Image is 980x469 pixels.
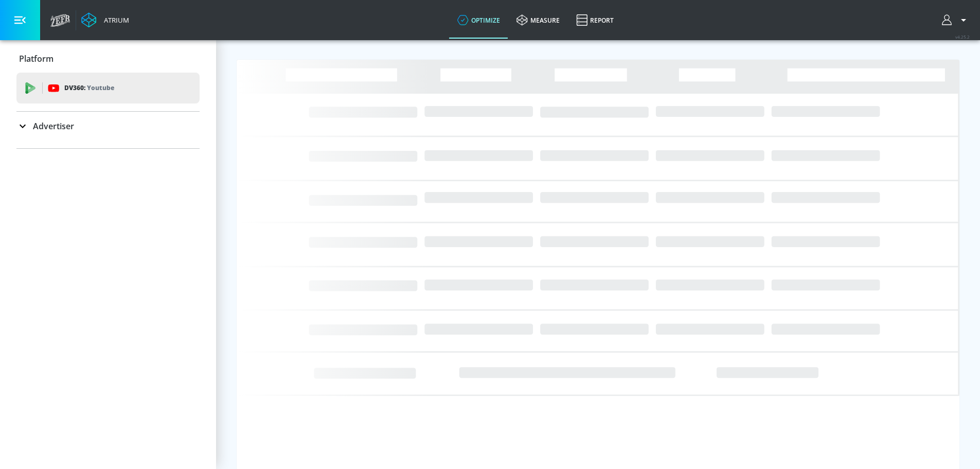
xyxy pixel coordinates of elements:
p: Youtube [87,82,114,93]
div: Atrium [100,15,129,25]
div: DV360: Youtube [16,73,200,103]
div: Platform [16,44,200,73]
div: Advertiser [16,112,200,141]
p: Platform [19,53,54,64]
p: Advertiser [33,120,74,132]
span: v 4.25.2 [955,34,970,40]
a: Report [568,2,622,39]
p: DV360: [64,82,114,94]
a: Atrium [81,12,129,28]
a: optimize [449,2,508,39]
a: measure [508,2,568,39]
